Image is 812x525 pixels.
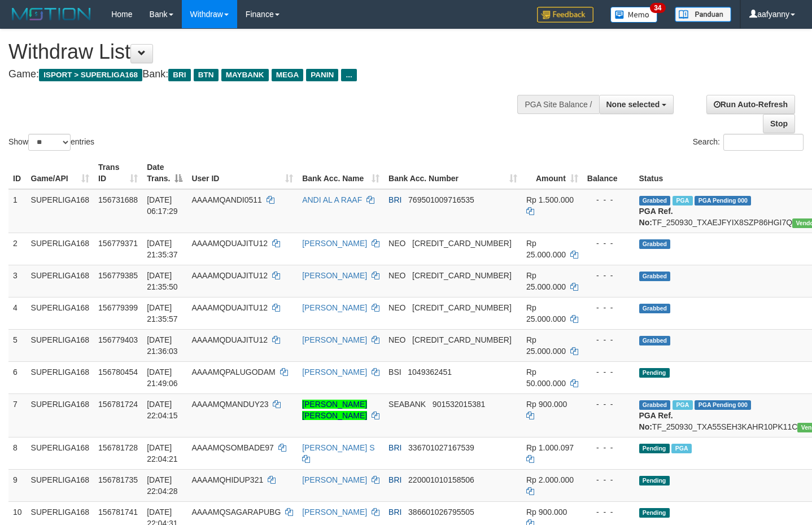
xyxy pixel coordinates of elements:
div: - - - [587,194,630,205]
span: Copy 220001010158506 to clipboard [408,475,474,484]
span: MEGA [272,69,304,81]
th: ID [8,157,27,189]
th: Trans ID: activate to sort column ascending [94,157,142,189]
span: [DATE] 22:04:15 [147,400,178,420]
td: 9 [8,469,27,501]
span: Rp 25.000.000 [526,239,566,259]
div: - - - [587,270,630,281]
span: Copy 901532015381 to clipboard [433,400,485,409]
span: Rp 50.000.000 [526,368,566,388]
td: 1 [8,189,27,233]
td: SUPERLIGA168 [27,393,94,437]
a: ANDI AL A RAAF [302,195,362,204]
td: SUPERLIGA168 [27,437,94,469]
span: ... [341,69,356,81]
span: [DATE] 21:35:57 [147,303,178,323]
span: AAAAMQSAGARAPUBG [191,508,281,517]
span: NEO [388,239,405,248]
span: 34 [650,3,665,13]
select: Showentries [28,134,71,151]
div: - - - [587,366,630,378]
span: 156780454 [98,368,138,377]
td: 3 [8,265,27,297]
span: 156781735 [98,475,138,484]
a: Stop [763,114,795,133]
span: Pending [639,368,670,378]
span: BRI [388,443,401,452]
a: Run Auto-Refresh [706,95,795,114]
span: AAAAMQDUAJITU12 [191,335,268,344]
th: Balance [583,157,635,189]
img: Feedback.jpg [537,7,593,23]
span: AAAAMQDUAJITU12 [191,271,268,280]
span: 156779371 [98,239,138,248]
span: BRI [388,475,401,484]
div: - - - [587,302,630,313]
b: PGA Ref. No: [639,411,673,431]
img: Button%20Memo.svg [610,7,658,23]
th: Bank Acc. Number: activate to sort column ascending [384,157,522,189]
img: MOTION_logo.png [8,6,94,23]
a: [PERSON_NAME] [302,335,367,344]
div: - - - [587,399,630,410]
span: [DATE] 06:17:29 [147,195,178,216]
img: panduan.png [675,7,731,22]
th: Bank Acc. Name: activate to sort column ascending [298,157,384,189]
a: [PERSON_NAME] [PERSON_NAME] [302,400,367,420]
span: NEO [388,335,405,344]
span: Copy 336701027167539 to clipboard [408,443,474,452]
th: Amount: activate to sort column ascending [522,157,583,189]
span: NEO [388,271,405,280]
span: Marked by aafromsomean [673,400,692,410]
span: [DATE] 21:36:03 [147,335,178,356]
span: Copy 5859457140486971 to clipboard [412,239,512,248]
span: BRI [388,508,401,517]
span: Pending [639,476,670,485]
span: AAAAMQMANDUY23 [191,400,268,409]
span: Copy 386601026795505 to clipboard [408,508,474,517]
a: [PERSON_NAME] [302,368,367,377]
label: Show entries [8,134,94,151]
td: SUPERLIGA168 [27,297,94,329]
td: SUPERLIGA168 [27,189,94,233]
span: 156779385 [98,271,138,280]
span: None selected [606,100,660,109]
span: BRI [388,195,401,204]
span: 156781728 [98,443,138,452]
th: Game/API: activate to sort column ascending [27,157,94,189]
td: 7 [8,393,27,437]
span: 156781741 [98,508,138,517]
td: SUPERLIGA168 [27,329,94,361]
span: Grabbed [639,336,671,345]
span: Rp 25.000.000 [526,271,566,291]
td: 8 [8,437,27,469]
span: 156779403 [98,335,138,344]
span: PGA Pending [695,196,751,205]
span: AAAAMQDUAJITU12 [191,239,268,248]
a: [PERSON_NAME] [302,271,367,280]
td: 4 [8,297,27,329]
label: Search: [693,134,804,151]
span: BTN [194,69,219,81]
span: [DATE] 21:49:06 [147,368,178,388]
span: SEABANK [388,400,426,409]
span: Copy 5859457140486971 to clipboard [412,335,512,344]
span: NEO [388,303,405,312]
span: AAAAMQSOMBADE97 [191,443,274,452]
span: Marked by aafromsomean [673,196,692,205]
span: Copy 5859457140486971 to clipboard [412,271,512,280]
span: Copy 5859457140486971 to clipboard [412,303,512,312]
span: Rp 1.500.000 [526,195,574,204]
span: Copy 769501009716535 to clipboard [408,195,474,204]
span: AAAAMQANDI0511 [191,195,262,204]
span: Grabbed [639,400,671,410]
span: AAAAMQDUAJITU12 [191,303,268,312]
div: - - - [587,474,630,485]
td: SUPERLIGA168 [27,265,94,297]
span: ISPORT > SUPERLIGA168 [39,69,142,81]
span: Marked by aafromsomean [671,444,691,453]
span: Grabbed [639,239,671,249]
b: PGA Ref. No: [639,207,673,227]
span: BRI [168,69,190,81]
span: PANIN [306,69,338,81]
